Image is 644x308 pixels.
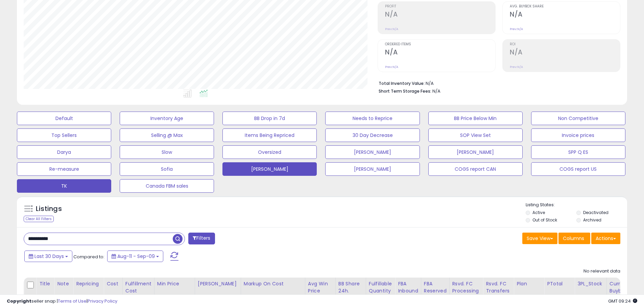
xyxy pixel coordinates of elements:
span: Avg. Buybox Share [510,5,620,8]
button: [PERSON_NAME] [428,145,523,159]
a: Privacy Policy [88,298,117,304]
button: Default [17,112,111,125]
button: BB Price Below Min [428,112,523,125]
button: Filters [188,233,215,244]
button: Non Competitive [531,112,625,125]
button: 30 Day Decrease [325,128,420,142]
button: [PERSON_NAME] [222,162,317,176]
h2: N/A [385,48,495,57]
button: Re-measure [17,162,111,176]
span: Ordered Items [385,43,495,46]
div: Rsvd. FC Transfers [486,280,511,294]
span: 2025-10-10 09:24 GMT [608,298,637,304]
span: Last 30 Days [34,253,64,260]
button: SOP View Set [428,128,523,142]
button: COGS report US [531,162,625,176]
div: FBA inbound Qty [398,280,418,302]
span: Profit [385,5,495,8]
div: PTotal [547,280,572,287]
div: Min Price [157,280,192,287]
button: Actions [591,233,620,244]
div: Title [39,280,51,287]
button: Inventory Age [120,112,214,125]
button: Needs to Reprice [325,112,420,125]
button: Items Being Repriced [222,128,317,142]
h5: Listings [36,204,62,214]
p: Listing States: [526,202,627,208]
button: [PERSON_NAME] [325,145,420,159]
button: [PERSON_NAME] [325,162,420,176]
a: Terms of Use [58,298,87,304]
div: FBA Reserved Qty [424,280,447,302]
span: Compared to: [73,254,104,260]
button: Darya [17,145,111,159]
div: No relevant data [583,268,620,275]
button: TK [17,179,111,193]
th: CSV column name: cust_attr_5_Plan [514,278,544,305]
div: Fulfillment Cost [125,280,151,294]
small: Prev: N/A [385,27,398,31]
strong: Copyright [7,298,31,304]
div: Note [57,280,70,287]
span: N/A [432,88,440,94]
b: Short Term Storage Fees: [379,88,431,94]
label: Deactivated [583,210,609,215]
div: Avg Win Price 24h. [308,280,333,302]
div: BB Share 24h. [338,280,363,294]
button: Save View [522,233,557,244]
div: Cost [106,280,120,287]
label: Archived [583,217,601,223]
span: Columns [563,235,584,242]
button: Aug-11 - Sep-09 [107,251,163,262]
div: [PERSON_NAME] [198,280,238,287]
button: Oversized [222,145,317,159]
h2: N/A [385,10,495,20]
label: Out of Stock [532,217,557,223]
button: Slow [120,145,214,159]
label: Active [532,210,545,215]
div: 3PL_Stock [577,280,604,287]
button: Last 30 Days [24,251,72,262]
div: Repricing [76,280,101,287]
span: ROI [510,43,620,46]
button: Invoice prices [531,128,625,142]
div: Markup on Cost [244,280,302,287]
button: BB Drop in 7d [222,112,317,125]
button: COGS report CAN [428,162,523,176]
h2: N/A [510,10,620,20]
div: Clear All Filters [24,216,54,222]
div: Fulfillable Quantity [369,280,392,294]
th: The percentage added to the cost of goods (COGS) that forms the calculator for Min & Max prices. [241,278,305,305]
div: seller snap | | [7,298,117,305]
button: SPP Q ES [531,145,625,159]
button: Columns [558,233,590,244]
small: Prev: N/A [510,65,523,69]
li: N/A [379,79,615,87]
div: Plan [517,280,541,287]
th: CSV column name: cust_attr_3_3PL_Stock [575,278,607,305]
h2: N/A [510,48,620,57]
span: Aug-11 - Sep-09 [117,253,155,260]
button: Sofia [120,162,214,176]
small: Prev: N/A [385,65,398,69]
th: CSV column name: cust_attr_1_PTotal [544,278,575,305]
div: Rsvd. FC Processing [452,280,480,294]
button: Selling @ Max [120,128,214,142]
small: Prev: N/A [510,27,523,31]
b: Total Inventory Value: [379,80,425,86]
button: Canada FBM sales [120,179,214,193]
button: Top Sellers [17,128,111,142]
